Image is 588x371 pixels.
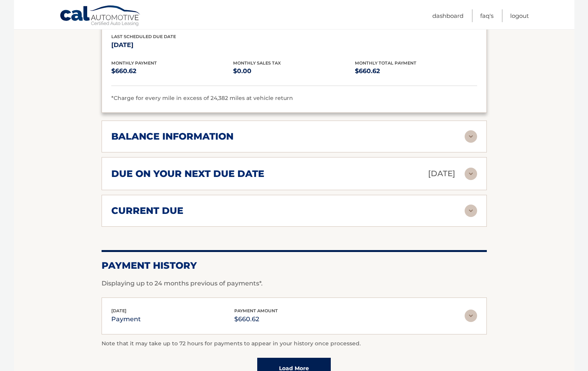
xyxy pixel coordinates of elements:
p: $0.00 [233,66,355,77]
span: *Charge for every mile in excess of 24,382 miles at vehicle return [111,94,293,101]
a: Dashboard [432,9,463,22]
p: $660.62 [355,66,477,77]
h2: current due [111,205,183,217]
span: Last Scheduled Due Date [111,34,176,39]
a: Logout [510,9,529,22]
img: accordion-rest.svg [465,168,477,180]
p: payment [111,314,141,325]
img: accordion-rest.svg [465,205,477,217]
span: Monthly Sales Tax [233,60,281,66]
p: [DATE] [111,40,233,51]
a: Cal Automotive [60,5,141,28]
h2: balance information [111,131,233,142]
p: $660.62 [111,66,233,77]
p: $660.62 [234,314,278,325]
p: Note that it may take up to 72 hours for payments to appear in your history once processed. [102,339,487,348]
a: FAQ's [480,9,493,22]
p: Displaying up to 24 months previous of payments*. [102,279,487,288]
span: Monthly Payment [111,60,157,66]
h2: due on your next due date [111,168,264,180]
span: payment amount [234,308,278,313]
img: accordion-rest.svg [465,310,477,322]
h2: Payment History [102,260,487,271]
img: accordion-rest.svg [465,130,477,143]
p: [DATE] [428,167,455,180]
span: [DATE] [111,308,126,313]
span: Monthly Total Payment [355,60,416,66]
